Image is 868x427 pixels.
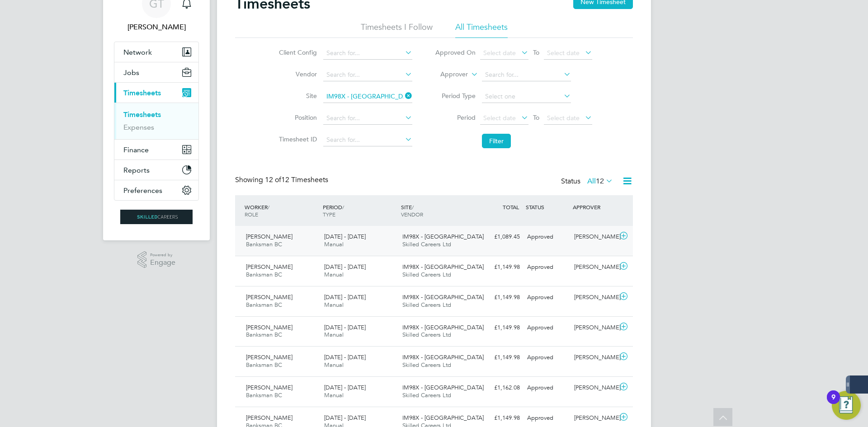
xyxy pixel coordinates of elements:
span: Finance [123,145,149,154]
label: Vendor [276,70,317,78]
button: Preferences [114,180,198,200]
input: Select one [482,90,571,103]
div: SITE [399,199,477,222]
span: [DATE] - [DATE] [324,384,366,391]
span: [DATE] - [DATE] [324,233,366,240]
button: Open Resource Center, 9 new notifications [832,391,861,420]
span: / [342,203,344,211]
span: [DATE] - [DATE] [324,353,366,361]
span: 12 of [265,175,281,184]
span: ROLE [245,211,258,218]
div: £1,162.08 [476,380,524,395]
span: Network [123,48,152,56]
label: Position [276,113,317,122]
span: IM98X - [GEOGRAPHIC_DATA] [402,324,484,331]
span: Banksman BC [246,301,282,309]
div: [PERSON_NAME] [571,290,618,305]
div: Approved [524,260,571,275]
div: 9 [831,397,835,409]
div: STATUS [524,199,571,215]
div: £1,089.45 [476,230,524,244]
div: Approved [524,320,571,335]
span: [PERSON_NAME] [246,293,292,301]
div: [PERSON_NAME] [571,320,618,335]
span: Reports [123,166,150,174]
span: [PERSON_NAME] [246,324,292,331]
button: Jobs [114,62,198,82]
span: Select date [483,114,516,122]
input: Search for... [323,69,412,81]
div: £1,149.98 [476,320,524,335]
span: [PERSON_NAME] [246,353,292,361]
span: [DATE] - [DATE] [324,324,366,331]
span: Skilled Careers Ltd [402,331,451,338]
input: Search for... [323,47,412,60]
span: [PERSON_NAME] [246,263,292,271]
label: Period [435,113,476,122]
input: Search for... [323,112,412,125]
span: / [412,203,414,211]
span: TOTAL [503,203,519,211]
span: IM98X - [GEOGRAPHIC_DATA] [402,384,484,391]
span: Skilled Careers Ltd [402,271,451,278]
div: Approved [524,350,571,365]
span: To [530,112,542,123]
span: IM98X - [GEOGRAPHIC_DATA] [402,414,484,422]
button: Timesheets [114,83,198,103]
span: 12 [596,177,604,186]
span: [DATE] - [DATE] [324,293,366,301]
div: [PERSON_NAME] [571,260,618,275]
div: Approved [524,411,571,426]
span: [DATE] - [DATE] [324,263,366,271]
span: Banksman BC [246,240,282,248]
img: skilledcareers-logo-retina.png [120,210,193,224]
label: Approver [427,70,468,79]
span: 12 Timesheets [265,175,328,184]
span: [PERSON_NAME] [246,384,292,391]
button: Reports [114,160,198,180]
span: IM98X - [GEOGRAPHIC_DATA] [402,263,484,271]
div: [PERSON_NAME] [571,350,618,365]
span: Manual [324,361,344,369]
span: Timesheets [123,89,161,97]
input: Search for... [323,90,412,103]
span: IM98X - [GEOGRAPHIC_DATA] [402,353,484,361]
span: George Theodosi [114,22,199,33]
span: IM98X - [GEOGRAPHIC_DATA] [402,233,484,240]
div: Approved [524,290,571,305]
div: Status [561,175,615,188]
li: Timesheets I Follow [361,22,433,38]
span: Select date [547,114,580,122]
button: Finance [114,140,198,160]
span: Banksman BC [246,361,282,369]
span: Manual [324,271,344,278]
div: Approved [524,230,571,244]
input: Search for... [482,69,571,81]
label: Approved On [435,48,476,56]
div: [PERSON_NAME] [571,230,618,244]
button: Network [114,42,198,62]
span: Banksman BC [246,391,282,399]
button: Filter [482,134,511,148]
div: Approved [524,380,571,395]
label: All [587,177,613,186]
span: Skilled Careers Ltd [402,301,451,309]
label: Timesheet ID [276,135,317,143]
span: Powered by [150,251,175,259]
div: Timesheets [114,103,198,139]
span: Select date [547,49,580,57]
span: [PERSON_NAME] [246,233,292,240]
div: APPROVER [571,199,618,215]
div: £1,149.98 [476,260,524,275]
span: IM98X - [GEOGRAPHIC_DATA] [402,293,484,301]
label: Site [276,92,317,100]
div: [PERSON_NAME] [571,411,618,426]
div: Showing [235,175,330,185]
span: Select date [483,49,516,57]
span: TYPE [323,211,335,218]
span: [PERSON_NAME] [246,414,292,422]
div: WORKER [242,199,321,222]
span: Skilled Careers Ltd [402,240,451,248]
div: [PERSON_NAME] [571,380,618,395]
span: Skilled Careers Ltd [402,361,451,369]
